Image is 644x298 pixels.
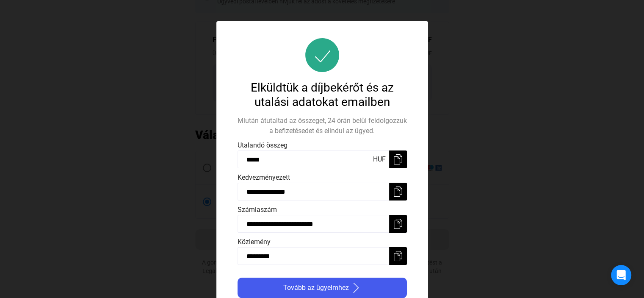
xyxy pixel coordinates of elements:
span: Tovább az ügyeimhez [283,283,349,293]
img: arrow-right-white [351,283,361,293]
span: Kedvezményezett [238,173,290,181]
div: Open Intercom Messenger [611,265,631,285]
button: Tovább az ügyeimhezarrow-right-white [238,278,407,298]
span: Utalandó összeg [238,141,287,149]
span: Számlaszám [238,206,277,214]
img: copy-white.svg [393,251,403,261]
img: copy-white.svg [393,187,403,197]
div: Elküldtük a díjbekérőt és az utalási adatokat emailben [238,81,407,109]
img: copy-white.svg [393,154,403,164]
img: copy-white.svg [393,219,403,229]
div: Miután átutaltad az összeget, 24 órán belül feldolgozzuk a befizetésedet és elindul az ügyed. [238,116,407,136]
span: Közlemény [238,238,271,246]
img: success-icon [305,38,339,72]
